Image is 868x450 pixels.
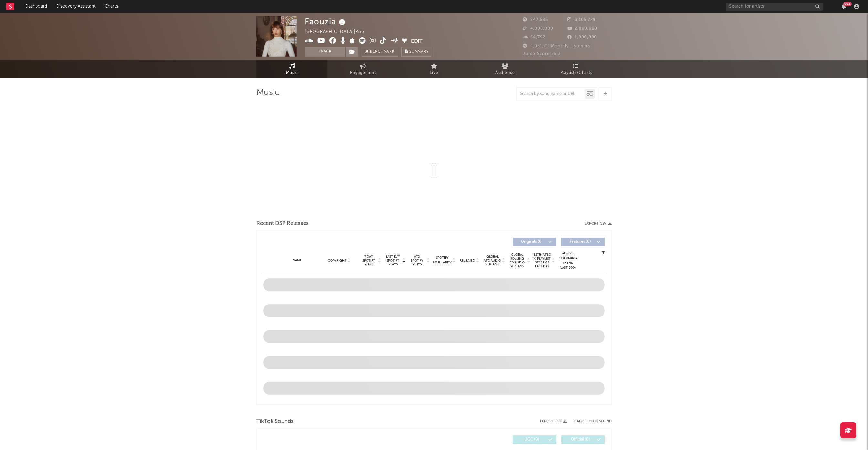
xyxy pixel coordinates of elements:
span: Music [286,69,298,77]
button: UGC(0) [513,435,556,444]
button: Export CSV [540,419,567,423]
span: Engagement [350,69,376,77]
span: Jump Score: 56.3 [523,52,561,56]
span: Benchmark [370,48,395,56]
button: Edit [411,37,423,46]
span: Estimated % Playlist Streams Last Day [533,253,551,268]
div: 99 + [843,2,852,6]
button: Official(0) [561,435,605,444]
a: Engagement [327,60,398,78]
span: Originals ( 0 ) [517,240,547,244]
span: Summary [409,50,429,54]
a: Audience [470,60,541,78]
span: Official ( 0 ) [565,438,595,442]
a: Benchmark [361,47,398,57]
span: ATD Spotify Plays [408,255,426,266]
button: Features(0) [561,238,605,246]
span: 1,000,000 [567,35,597,39]
div: Name [276,258,318,263]
button: Summary [401,47,432,57]
span: Features ( 0 ) [565,240,595,244]
button: + Add TikTok Sound [567,420,612,423]
span: 2,800,000 [567,27,597,31]
span: 847,585 [523,18,548,22]
input: Search by song name or URL [517,91,585,97]
button: Track [305,47,345,57]
span: Audience [495,69,515,77]
button: Export CSV [585,222,612,226]
span: Global Rolling 7D Audio Streams [508,253,526,268]
span: 4,000,000 [523,27,553,31]
span: Live [430,69,438,77]
div: [GEOGRAPHIC_DATA] | Pop [305,28,372,36]
a: Music [256,60,327,78]
span: 3,105,729 [567,18,596,22]
button: Originals(0) [513,238,556,246]
a: Playlists/Charts [541,60,612,78]
span: Recent DSP Releases [256,220,309,228]
span: Playlists/Charts [560,69,592,77]
a: Live [398,60,470,78]
span: 64,792 [523,35,545,39]
button: + Add TikTok Sound [573,420,612,423]
span: 4,051,712 Monthly Listeners [523,44,590,48]
span: 7 Day Spotify Plays [360,255,377,266]
span: Released [460,259,475,262]
span: UGC ( 0 ) [517,438,547,442]
span: Copyright [328,259,346,262]
button: 99+ [842,4,846,9]
div: Faouzia [305,16,347,27]
span: TikTok Sounds [256,418,294,425]
span: Last Day Spotify Plays [384,255,401,266]
span: Spotify Popularity [433,255,452,265]
input: Search for artists [726,3,823,11]
span: Global ATD Audio Streams [483,255,501,266]
div: Global Streaming Trend (Last 60D) [558,251,577,270]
